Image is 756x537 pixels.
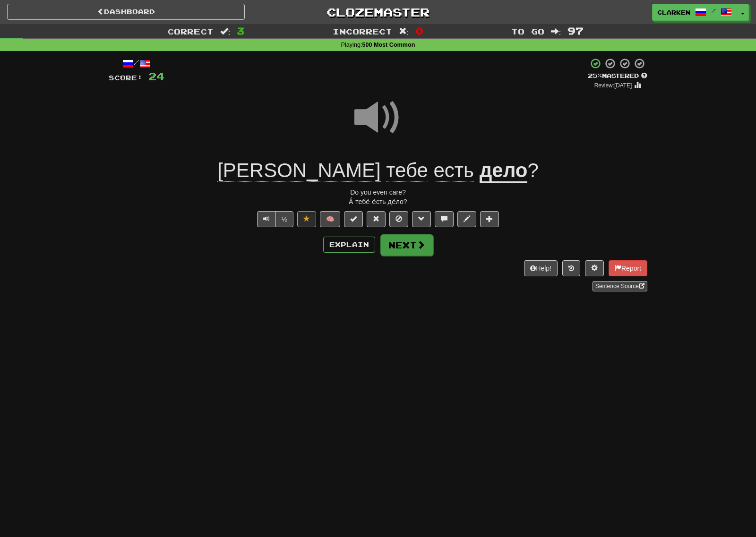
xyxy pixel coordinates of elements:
[320,211,340,227] button: 🧠
[389,211,408,227] button: Ignore sentence (alt+i)
[255,211,293,227] div: Text-to-speech controls
[109,74,143,82] span: Score:
[527,159,538,181] span: ?
[275,211,293,227] button: ½
[257,211,276,227] button: Play sentence audio (ctl+space)
[588,72,647,80] div: Mastered
[562,260,580,276] button: Round history (alt+y)
[711,8,716,14] span: /
[297,211,316,227] button: Unfavorite sentence (alt+f)
[457,211,476,227] button: Edit sentence (alt+d)
[259,4,497,20] a: Clozemaster
[109,58,164,69] div: /
[588,72,602,79] span: 25 %
[7,4,245,20] a: Dashboard
[399,27,409,35] span: :
[652,4,737,21] a: clarken /
[367,211,386,227] button: Reset to 0% Mastered (alt+r)
[434,159,474,182] span: есть
[567,25,584,36] span: 97
[220,27,231,35] span: :
[412,211,431,227] button: Grammar (alt+g)
[217,159,380,182] span: [PERSON_NAME]
[380,234,433,256] button: Next
[524,260,558,276] button: Help!
[109,197,647,206] div: А́ тебе́ е́сть де́ло?
[344,211,363,227] button: Set this sentence to 100% Mastered (alt+m)
[333,26,392,36] span: Incorrect
[362,42,415,48] strong: 500 Most Common
[386,159,428,182] span: тебе
[323,237,375,253] button: Explain
[511,26,544,36] span: To go
[237,25,245,36] span: 3
[480,211,499,227] button: Add to collection (alt+a)
[415,25,423,36] span: 0
[148,70,164,82] span: 24
[480,159,528,183] u: дело
[593,281,647,291] a: Sentence Source
[609,260,647,276] button: Report
[657,8,690,17] span: clarken
[551,27,561,35] span: :
[594,82,632,89] small: Review: [DATE]
[109,188,647,197] div: Do you even care?
[435,211,454,227] button: Discuss sentence (alt+u)
[167,26,214,36] span: Correct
